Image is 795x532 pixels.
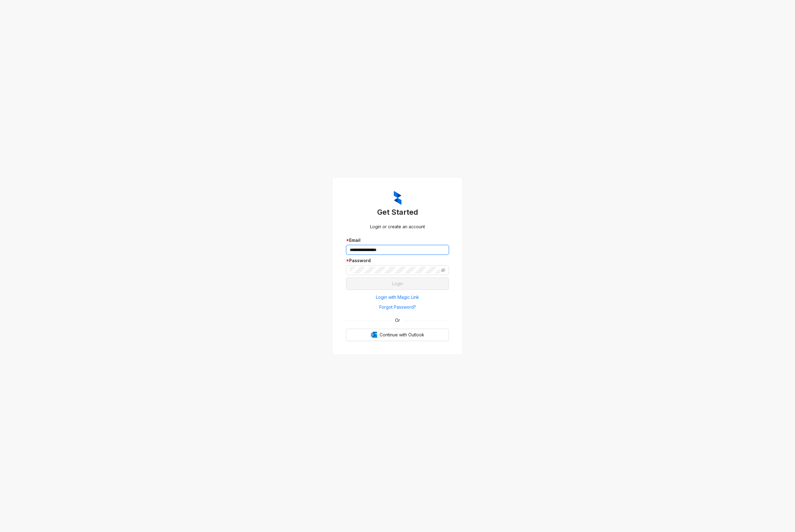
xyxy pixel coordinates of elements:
[346,292,449,302] button: Login with Magic Link
[394,191,402,205] img: ZumaIcon
[379,304,416,311] span: Forgot Password?
[346,278,449,290] button: Login
[346,302,449,312] button: Forgot Password?
[346,257,449,264] div: Password
[376,294,419,301] span: Login with Magic Link
[371,332,377,338] img: Outlook
[391,317,404,324] span: Or
[346,223,449,230] div: Login or create an account
[441,268,445,272] span: eye-invisible
[346,237,449,244] div: Email
[380,331,424,338] span: Continue with Outlook
[346,207,449,217] h3: Get Started
[346,329,449,341] button: OutlookContinue with Outlook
